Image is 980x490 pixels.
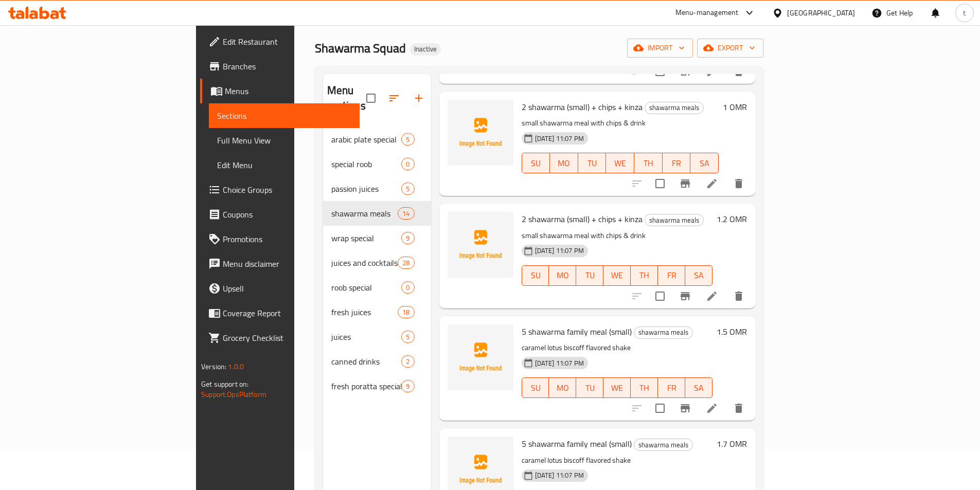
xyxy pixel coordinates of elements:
div: items [401,183,414,195]
span: Full Menu View [217,134,351,147]
p: small shawarma meal with chips & drink [522,229,712,242]
span: 14 [398,209,414,219]
div: juices5 [323,324,431,349]
div: shawarma meals14 [323,201,431,226]
img: 2 shawarma (small) + chips + kinza [448,212,513,278]
button: Branch-specific-item [673,284,698,308]
span: [DATE] 11:07 PM [531,358,588,368]
button: WE [606,153,634,173]
div: juices and cocktails28 [323,250,431,275]
span: Version: [201,360,226,373]
a: Upsell [200,276,360,301]
span: 1.0.0 [228,360,244,373]
a: Choice Groups [200,177,360,202]
span: TU [582,156,602,171]
button: SA [685,377,712,398]
h6: 1.2 OMR [717,212,747,226]
a: Coupons [200,202,360,227]
span: 2 [402,357,414,367]
span: Promotions [223,233,351,245]
div: fresh poratta special9 [323,374,431,398]
span: TU [580,268,599,283]
div: [GEOGRAPHIC_DATA] [787,7,855,19]
span: MO [553,380,572,395]
div: shawarma meals [645,214,704,226]
a: Menu disclaimer [200,251,360,276]
span: Sort sections [382,86,406,111]
span: SU [526,268,545,283]
span: export [705,42,755,55]
span: SU [526,156,546,171]
span: 5 [402,135,414,144]
button: SU [522,153,550,173]
div: Menu-management [675,7,739,19]
div: shawarma meals [331,207,398,220]
div: roob special0 [323,275,431,300]
a: Edit Restaurant [200,29,360,54]
span: [DATE] 11:07 PM [531,134,588,143]
span: t [963,7,966,19]
div: canned drinks [331,355,402,368]
button: export [697,39,763,58]
div: juices and cocktails [331,257,398,269]
span: SA [689,268,708,283]
button: FR [658,265,685,286]
button: TU [576,265,603,286]
span: Select to update [649,397,671,419]
span: Select to update [649,285,671,307]
button: import [627,39,693,58]
span: WE [610,156,630,171]
div: canned drinks2 [323,349,431,374]
div: special roob [331,158,402,170]
div: arabic plate special5 [323,127,431,152]
span: [DATE] 11:07 PM [531,246,588,256]
span: shawarma meals [634,439,692,451]
span: FR [662,268,681,283]
div: Inactive [410,43,441,56]
span: TU [580,380,599,395]
button: SU [522,377,549,398]
span: SA [694,156,715,171]
h6: 1 OMR [723,100,747,114]
span: Edit Restaurant [223,35,351,48]
p: small shawarma meal with chips & drink [522,117,719,130]
span: shawarma meals [645,102,703,114]
div: shawarma meals [645,102,704,114]
span: MO [554,156,574,171]
span: TH [635,268,654,283]
button: delete [726,396,751,421]
button: delete [726,171,751,196]
span: TH [638,156,658,171]
button: WE [603,265,631,286]
span: Select to update [649,173,671,194]
div: fresh juices18 [323,300,431,324]
span: 5 [402,184,414,194]
span: FR [662,380,681,395]
h6: 1.7 OMR [717,437,747,451]
div: wrap special9 [323,226,431,250]
button: TH [634,153,663,173]
span: FR [667,156,687,171]
a: Menus [200,79,360,103]
span: 28 [398,258,414,268]
button: TU [578,153,607,173]
span: fresh juices [331,306,398,318]
button: TU [576,377,603,398]
span: Grocery Checklist [223,332,351,344]
span: Coverage Report [223,307,351,319]
span: passion juices [331,183,402,195]
div: items [401,380,414,392]
div: passion juices5 [323,176,431,201]
span: SA [689,380,708,395]
nav: Menu sections [323,123,431,403]
button: MO [549,377,576,398]
div: fresh poratta special [331,380,402,392]
button: Branch-specific-item [673,171,698,196]
a: Edit Menu [209,153,360,177]
span: 5 [402,332,414,342]
a: Coverage Report [200,301,360,325]
span: wrap special [331,232,402,244]
span: Menus [225,85,351,97]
